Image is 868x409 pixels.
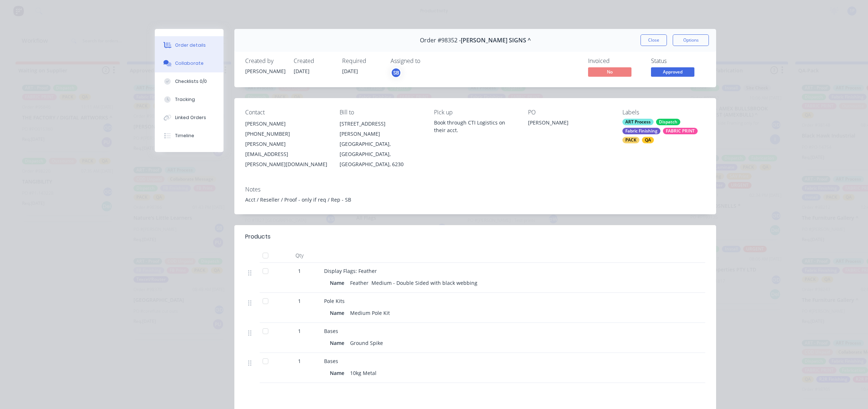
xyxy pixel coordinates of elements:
div: Order details [175,42,206,49]
span: Pole Kits [324,298,345,304]
div: QA [642,137,654,143]
div: [GEOGRAPHIC_DATA], [GEOGRAPHIC_DATA], [GEOGRAPHIC_DATA], 6230 [340,139,422,169]
span: No [588,67,631,76]
div: Feather Medium - Double Sided with black webbing [347,278,480,288]
span: Display Flags: Feather [324,267,377,274]
div: Assigned to [391,58,463,64]
div: Required [342,58,382,64]
button: Checklists 0/0 [155,72,224,90]
div: Fabric Finishing [622,128,660,134]
span: 1 [298,327,301,335]
div: Status [651,58,705,64]
div: [PERSON_NAME] [528,119,611,129]
span: [PERSON_NAME] SIGNS ^ [461,37,531,44]
div: Ground Spike [347,338,386,348]
div: Invoiced [588,58,642,64]
button: Options [673,34,709,46]
button: Tracking [155,90,224,109]
div: Created [294,58,333,64]
div: Tracking [175,96,195,103]
span: Bases [324,328,338,334]
div: [PERSON_NAME] [245,67,285,75]
button: Timeline [155,127,224,145]
div: Qty [278,248,321,263]
span: Approved [651,67,694,76]
div: Contact [245,109,328,116]
div: [PERSON_NAME][EMAIL_ADDRESS][PERSON_NAME][DOMAIN_NAME] [245,139,328,169]
div: [PHONE_NUMBER] [245,129,328,139]
div: [PERSON_NAME] [245,119,328,129]
span: [DATE] [342,68,358,75]
div: Linked Orders [175,114,206,121]
span: [DATE] [294,68,310,75]
button: SB [391,67,401,78]
button: Order details [155,36,224,54]
div: Medium Pole Kit [347,308,393,318]
span: 1 [298,267,301,275]
div: PACK [622,137,639,143]
div: Name [330,368,347,378]
div: Labels [622,109,705,116]
div: Dispatch [656,119,680,125]
div: ART Process [622,119,654,125]
div: PO [528,109,611,116]
button: Close [641,34,667,46]
div: Name [330,338,347,348]
button: Approved [651,67,694,78]
div: Name [330,278,347,288]
div: [STREET_ADDRESS][PERSON_NAME][GEOGRAPHIC_DATA], [GEOGRAPHIC_DATA], [GEOGRAPHIC_DATA], 6230 [340,119,422,169]
div: Name [330,308,347,318]
div: FABRIC PRINT [663,128,698,134]
div: Acct / Reseller / Proof - only if req / Rep - SB [245,196,705,203]
div: Created by [245,58,285,64]
div: Notes [245,186,705,193]
button: Collaborate [155,54,224,72]
div: Products [245,232,271,241]
span: Order #98352 - [420,37,461,44]
span: 1 [298,297,301,305]
div: [STREET_ADDRESS][PERSON_NAME] [340,119,422,139]
div: [PERSON_NAME][PHONE_NUMBER][PERSON_NAME][EMAIL_ADDRESS][PERSON_NAME][DOMAIN_NAME] [245,119,328,169]
div: Book through CTI Logistics on their acct. [434,119,517,134]
span: 1 [298,357,301,365]
div: Timeline [175,132,194,139]
button: Linked Orders [155,109,224,127]
div: Pick up [434,109,517,116]
div: Bill to [340,109,422,116]
div: Checklists 0/0 [175,78,207,85]
div: Collaborate [175,60,204,67]
span: Bases [324,358,338,364]
div: 10kg Metal [347,368,379,378]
